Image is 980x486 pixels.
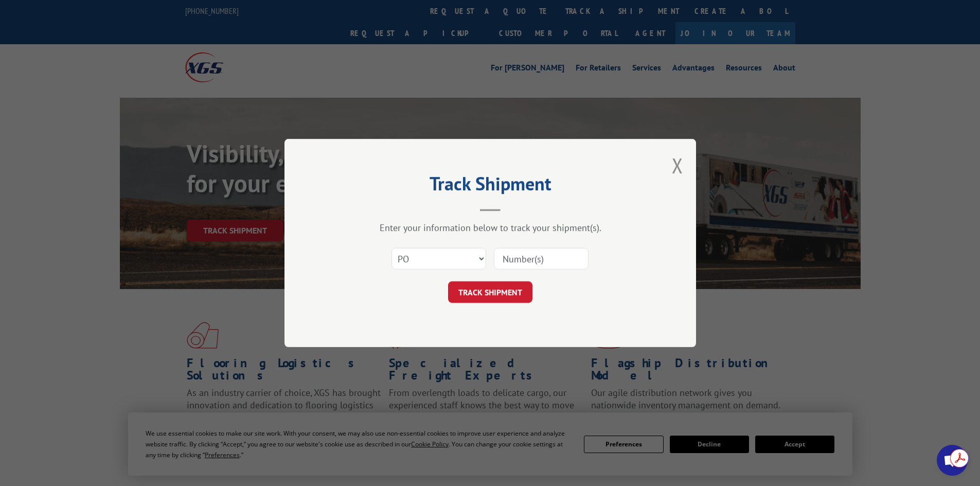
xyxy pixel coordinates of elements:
input: Number(s) [494,248,589,269]
button: TRACK SHIPMENT [448,281,532,303]
button: Close modal [672,152,683,179]
div: Enter your information below to track your shipment(s). [336,222,645,233]
div: Open chat [937,445,968,476]
h2: Track Shipment [336,176,645,196]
